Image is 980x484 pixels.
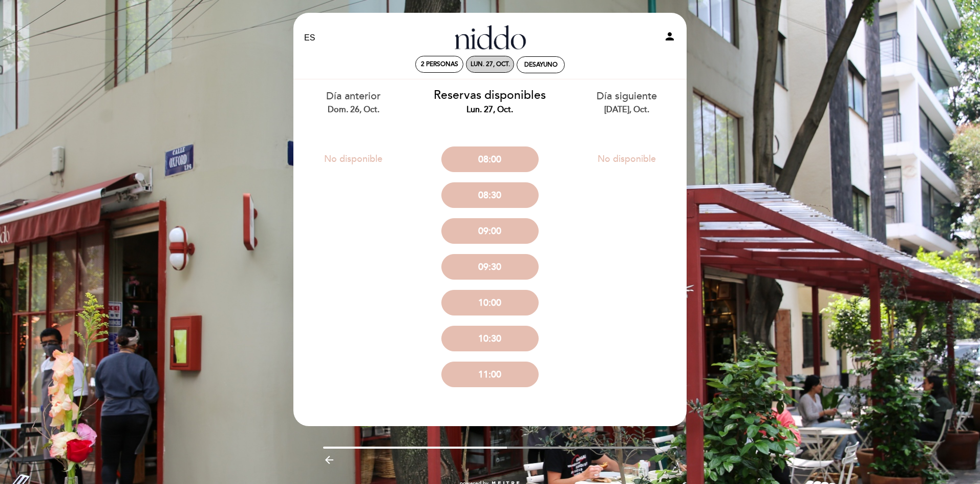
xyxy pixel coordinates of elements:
[426,24,554,52] a: Niddo
[323,454,335,466] i: arrow_backward
[566,104,687,116] div: [DATE], oct.
[293,104,414,116] div: dom. 26, oct.
[441,362,539,387] button: 11:00
[441,254,539,280] button: 09:30
[441,290,539,315] button: 10:00
[421,60,458,68] span: 2 personas
[430,87,551,116] div: Reservas disponibles
[664,30,676,43] i: person
[524,61,558,69] div: Desayuno
[441,182,539,208] button: 08:30
[441,218,539,244] button: 09:00
[441,146,539,172] button: 08:00
[566,89,687,115] div: Día siguiente
[305,146,402,172] button: No disponible
[441,326,539,351] button: 10:30
[664,30,676,46] button: person
[578,146,675,172] button: No disponible
[471,60,510,68] div: lun. 27, oct.
[430,104,551,116] div: lun. 27, oct.
[293,89,414,115] div: Día anterior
